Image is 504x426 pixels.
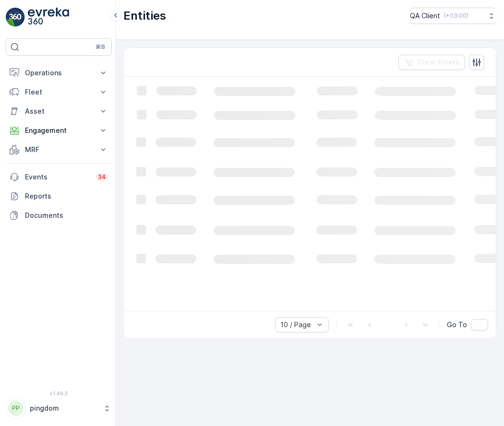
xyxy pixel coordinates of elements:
p: Entities [123,8,166,24]
p: Clear Filters [418,58,459,67]
button: MRF [6,140,112,159]
p: Events [25,172,90,182]
p: Engagement [25,126,93,135]
button: Engagement [6,121,112,140]
p: ( +03:00 ) [444,12,468,20]
a: Documents [6,206,112,225]
span: v 1.49.3 [6,390,112,396]
button: Asset [6,102,112,121]
button: QA Client(+03:00) [410,8,496,24]
p: Asset [25,106,93,116]
p: Fleet [25,87,93,97]
span: Go To [447,320,467,330]
div: PP [8,401,24,416]
button: Operations [6,63,112,83]
p: MRF [25,145,93,154]
button: PPpingdom [6,398,112,418]
button: Fleet [6,83,112,102]
p: QA Client [410,11,440,21]
p: 34 [98,173,106,181]
a: Reports [6,187,112,206]
img: logo [6,8,25,27]
p: ⌘B [96,43,105,51]
p: Documents [25,211,108,220]
a: Events34 [6,167,112,187]
img: logo_light-DOdMpM7g.png [28,8,69,27]
p: Operations [25,68,93,78]
button: Clear Filters [398,55,465,70]
p: pingdom [30,403,98,413]
p: Reports [25,191,108,201]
